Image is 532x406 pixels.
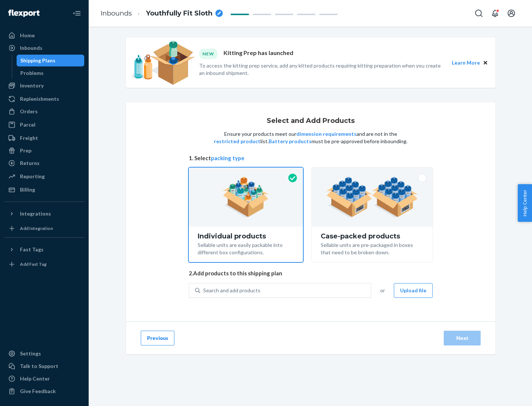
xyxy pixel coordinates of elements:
a: Inbounds [4,42,84,54]
a: Replenishments [4,93,84,105]
div: Case-packed products [321,233,424,240]
button: Upload file [394,283,433,298]
div: Parcel [20,121,35,128]
a: Prep [4,145,84,156]
button: Fast Tags [4,244,84,255]
a: Inbounds [100,9,132,17]
img: individual-pack.facf35554cb0f1810c75b2bd6df2d64e.png [223,177,269,217]
button: Battery products [269,138,311,145]
div: Replenishments [20,95,59,103]
a: Freight [4,132,84,144]
button: Give Feedback [4,385,84,397]
a: Orders [4,106,84,117]
img: Flexport logo [8,10,40,17]
div: Problems [20,69,44,77]
img: case-pack.59cecea509d18c883b923b81aeac6d0b.png [326,177,418,217]
button: Close [481,59,490,67]
button: Learn More [452,59,480,67]
p: Ensure your products meet our and are not in the list. must be pre-approved before inbounding. [213,130,408,145]
div: Integrations [20,210,51,217]
a: Inventory [4,80,84,92]
span: Youthfully Fit Sloth [146,9,212,18]
span: 2. Add products to this shipping plan [189,269,433,277]
a: Shipping Plans [17,55,85,66]
div: Reporting [20,173,45,180]
ol: breadcrumbs [95,3,229,24]
div: Settings [20,350,41,357]
div: Freight [20,134,38,142]
a: Talk to Support [4,360,84,372]
button: Integrations [4,208,84,220]
a: Help Center [4,373,84,385]
a: Reporting [4,171,84,182]
div: Inventory [20,82,44,89]
div: Individual products [198,233,294,240]
div: Add Integration [20,225,53,231]
div: Returns [20,159,40,167]
div: NEW [199,49,218,59]
p: To access the kitting prep service, add any kitted products requiring kitting preparation when yo... [199,62,445,77]
button: dimension requirements [296,130,357,138]
h1: Select and Add Products [267,117,355,125]
div: Orders [20,108,38,115]
button: restricted product [214,138,260,145]
a: Home [4,30,84,41]
button: Close Navigation [69,6,84,21]
button: Help Center [518,184,532,222]
div: Give Feedback [20,388,56,395]
div: Next [450,334,474,342]
a: Returns [4,157,84,169]
span: or [380,287,385,294]
button: Open notifications [488,6,502,21]
button: Open account menu [504,6,519,21]
div: Sellable units are pre-packaged in boxes that need to be broken down. [321,240,424,256]
div: Billing [20,186,35,193]
div: Prep [20,147,31,154]
div: Inbounds [20,44,42,52]
a: Billing [4,184,84,196]
div: Search and add products [203,287,260,294]
div: Home [20,32,35,39]
a: Parcel [4,119,84,131]
button: Next [444,331,481,345]
a: Add Fast Tag [4,258,84,270]
div: Sellable units are easily packable into different box configurations. [198,240,294,256]
div: Shipping Plans [20,57,55,64]
button: Previous [141,331,174,345]
p: Kitting Prep has launched [224,49,293,59]
div: Help Center [20,375,50,382]
div: Fast Tags [20,246,44,253]
a: Add Integration [4,223,84,234]
button: packing type [211,154,245,162]
button: Open Search Box [471,6,486,21]
div: Add Fast Tag [20,261,47,267]
a: Problems [17,67,85,79]
div: Talk to Support [20,362,58,370]
a: Settings [4,348,84,359]
span: 1. Select [189,154,433,162]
